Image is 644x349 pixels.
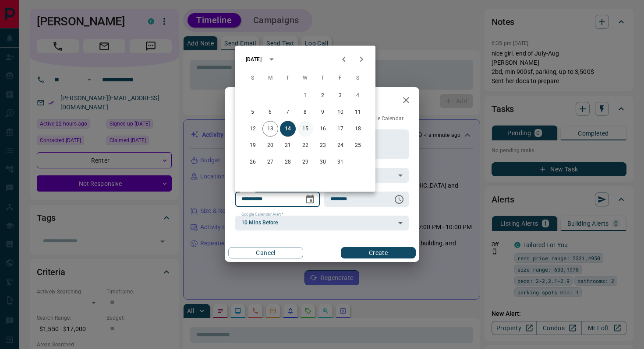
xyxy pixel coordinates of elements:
span: Sunday [245,70,261,87]
button: 20 [262,138,278,154]
button: 27 [262,154,278,170]
div: [DATE] [246,56,262,63]
button: 11 [350,105,366,120]
button: 23 [315,138,331,154]
button: 15 [297,121,313,137]
button: 29 [297,154,313,170]
button: 16 [315,121,331,137]
button: 26 [245,154,261,170]
span: Tuesday [280,70,296,87]
button: 22 [297,138,313,154]
span: Thursday [315,70,331,87]
span: Monday [262,70,278,87]
button: 24 [333,138,348,154]
button: Choose time, selected time is 6:00 AM [390,191,408,208]
button: 19 [245,138,261,154]
label: Google Calendar Alert [241,212,283,217]
button: Previous month [335,51,353,68]
button: 30 [315,154,331,170]
button: 3 [333,88,348,104]
button: 31 [333,154,348,170]
button: 4 [350,88,366,104]
button: 18 [350,121,366,137]
div: 10 Mins Before [235,216,409,230]
h2: New Task [225,87,284,115]
button: 6 [262,105,278,120]
button: 5 [245,105,261,120]
button: 8 [297,105,313,120]
span: Saturday [350,70,366,87]
button: 25 [350,138,366,154]
button: Choose date, selected date is Oct 14, 2025 [301,191,319,208]
button: 28 [280,154,296,170]
button: 13 [262,121,278,137]
button: Create [341,247,416,258]
button: 9 [315,105,331,120]
button: Cancel [228,247,303,258]
button: 1 [297,88,313,104]
button: 14 [280,121,296,137]
button: 10 [333,105,348,120]
button: 7 [280,105,296,120]
span: Wednesday [297,70,313,87]
button: 2 [315,88,331,104]
button: calendar view is open, switch to year view [264,52,279,67]
span: Friday [333,70,348,87]
button: 12 [245,121,261,137]
button: 21 [280,138,296,154]
button: 17 [333,121,348,137]
button: Next month [353,51,370,68]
